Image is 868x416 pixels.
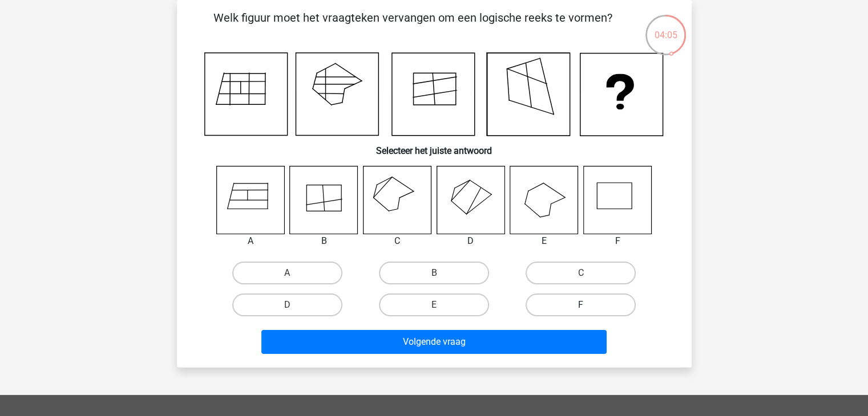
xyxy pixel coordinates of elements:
label: E [379,293,489,316]
div: C [354,234,441,248]
div: A [208,234,294,248]
label: C [526,262,636,284]
div: 04:05 [644,14,687,42]
div: F [575,234,661,248]
label: B [379,262,489,284]
button: Volgende vraag [261,330,607,354]
div: E [501,234,587,248]
label: A [232,262,342,284]
div: D [428,234,514,248]
label: F [526,293,636,316]
div: B [281,234,367,248]
p: Welk figuur moet het vraagteken vervangen om een logische reeks te vormen? [195,9,631,43]
label: D [232,293,342,316]
h6: Selecteer het juiste antwoord [195,136,673,156]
